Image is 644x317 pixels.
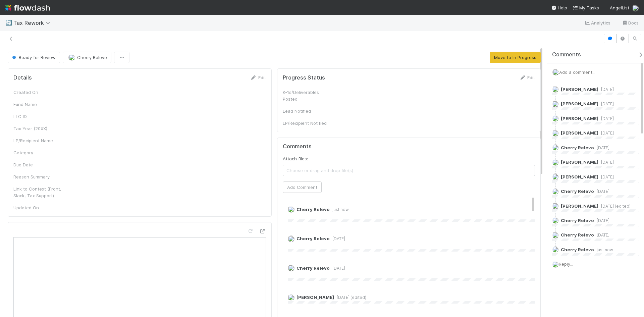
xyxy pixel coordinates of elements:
[584,19,611,27] a: Analytics
[561,101,598,106] span: [PERSON_NAME]
[552,173,559,180] img: avatar_04ed6c9e-3b93-401c-8c3a-8fad1b1fc72c.png
[573,4,599,11] a: My Tasks
[490,52,541,63] button: Move to In Progress
[598,87,614,92] span: [DATE]
[552,86,559,93] img: avatar_04ed6c9e-3b93-401c-8c3a-8fad1b1fc72c.png
[13,204,64,211] div: Updated On
[559,261,573,267] span: Reply...
[283,181,322,193] button: Add Comment
[5,2,50,13] img: logo-inverted-e16ddd16eac7371096b0.svg
[13,74,32,81] h5: Details
[334,295,366,300] span: [DATE] (edited)
[13,19,54,26] span: Tax Rework
[13,173,64,180] div: Reason Summary
[283,155,308,162] label: Attach files:
[552,217,559,224] img: avatar_1c2f0edd-858e-4812-ac14-2a8986687c67.png
[561,116,598,121] span: [PERSON_NAME]
[13,186,64,199] div: Link to Context (Front, Slack, Tax Support)
[594,232,609,237] span: [DATE]
[632,5,639,11] img: avatar_1c2f0edd-858e-4812-ac14-2a8986687c67.png
[552,51,581,58] span: Comments
[610,5,629,10] span: AngelList
[552,232,559,239] img: avatar_1c2f0edd-858e-4812-ac14-2a8986687c67.png
[622,19,639,27] a: Docs
[297,295,334,300] span: [PERSON_NAME]
[288,206,294,213] img: avatar_1c2f0edd-858e-4812-ac14-2a8986687c67.png
[288,265,294,271] img: avatar_1c2f0edd-858e-4812-ac14-2a8986687c67.png
[283,120,333,126] div: LP/Recipient Notified
[598,204,631,209] span: [DATE] (edited)
[552,115,559,122] img: avatar_04ed6c9e-3b93-401c-8c3a-8fad1b1fc72c.png
[552,203,559,209] img: avatar_04ed6c9e-3b93-401c-8c3a-8fad1b1fc72c.png
[598,130,614,136] span: [DATE]
[297,207,330,212] span: Cherry Relevo
[561,130,598,136] span: [PERSON_NAME]
[13,113,64,120] div: LLC ID
[561,87,598,92] span: [PERSON_NAME]
[63,52,111,63] button: Cherry Relevo
[561,247,594,252] span: Cherry Relevo
[13,161,64,168] div: Due Date
[552,159,559,166] img: avatar_04ed6c9e-3b93-401c-8c3a-8fad1b1fc72c.png
[561,159,598,165] span: [PERSON_NAME]
[13,137,64,144] div: LP/Recipient Name
[330,207,349,212] span: just now
[598,116,614,121] span: [DATE]
[594,247,613,252] span: just now
[594,145,609,150] span: [DATE]
[283,74,325,81] h5: Progress Status
[250,75,266,80] a: Edit
[552,261,559,268] img: avatar_1c2f0edd-858e-4812-ac14-2a8986687c67.png
[297,265,330,271] span: Cherry Relevo
[283,108,333,114] div: Lead Notified
[561,232,594,237] span: Cherry Relevo
[598,101,614,106] span: [DATE]
[559,69,595,75] span: Add a comment...
[552,69,559,75] img: avatar_1c2f0edd-858e-4812-ac14-2a8986687c67.png
[552,246,559,253] img: avatar_1c2f0edd-858e-4812-ac14-2a8986687c67.png
[552,101,559,107] img: avatar_04ed6c9e-3b93-401c-8c3a-8fad1b1fc72c.png
[330,236,345,241] span: [DATE]
[297,236,330,241] span: Cherry Relevo
[561,218,594,223] span: Cherry Relevo
[13,149,64,156] div: Category
[552,144,559,151] img: avatar_1c2f0edd-858e-4812-ac14-2a8986687c67.png
[561,174,598,179] span: [PERSON_NAME]
[598,174,614,179] span: [DATE]
[594,189,609,194] span: [DATE]
[8,52,60,63] button: Ready for Review
[68,54,75,61] img: avatar_1c2f0edd-858e-4812-ac14-2a8986687c67.png
[288,294,294,301] img: avatar_04ed6c9e-3b93-401c-8c3a-8fad1b1fc72c.png
[561,189,594,194] span: Cherry Relevo
[13,89,64,96] div: Created On
[283,143,535,150] h5: Comments
[594,218,609,223] span: [DATE]
[13,125,64,132] div: Tax Year (20XX)
[598,160,614,165] span: [DATE]
[13,101,64,108] div: Fund Name
[288,235,294,242] img: avatar_1c2f0edd-858e-4812-ac14-2a8986687c67.png
[283,89,333,102] div: K-1s/Deliverables Posted
[552,188,559,195] img: avatar_1c2f0edd-858e-4812-ac14-2a8986687c67.png
[283,165,535,176] span: Choose or drag and drop file(s)
[519,75,535,80] a: Edit
[552,130,559,137] img: avatar_04ed6c9e-3b93-401c-8c3a-8fad1b1fc72c.png
[561,203,598,209] span: [PERSON_NAME]
[11,55,56,60] span: Ready for Review
[77,55,107,60] span: Cherry Relevo
[561,145,594,150] span: Cherry Relevo
[330,266,345,271] span: [DATE]
[573,5,599,10] span: My Tasks
[5,20,12,25] span: 🔄
[551,4,567,11] div: Help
